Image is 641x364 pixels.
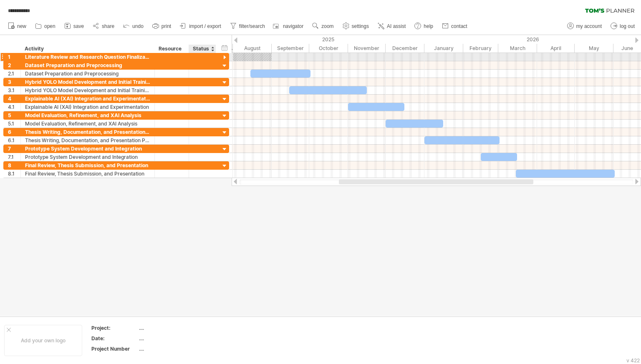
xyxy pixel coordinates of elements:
[376,21,408,32] a: AI assist
[25,153,150,161] div: Prototype System Development and Integration
[8,86,20,94] div: 3.1
[73,23,84,29] span: save
[228,21,268,32] a: filter/search
[8,95,20,103] div: 4
[25,86,150,94] div: Hybrid YOLO Model Development and Initial Training
[132,23,144,29] span: undo
[25,78,150,86] div: Hybrid YOLO Model Development and Initial Training
[139,345,209,352] div: ....
[440,21,470,32] a: contact
[159,45,184,53] div: Resource
[150,21,174,32] a: print
[310,21,336,32] a: zoom
[341,21,371,32] a: settings
[8,78,20,86] div: 3
[387,23,406,29] span: AI assist
[62,21,86,32] a: save
[25,61,150,69] div: Dataset Preparation and Preprocessing
[33,21,58,32] a: open
[309,44,348,53] div: October 2025
[283,23,303,29] span: navigator
[25,120,150,128] div: Model Evaluation, Refinement, and XAI Analysis
[8,120,20,128] div: 5.1
[25,53,150,61] div: Literature Review and Research Question Finalization
[386,44,424,53] div: December 2025
[102,23,114,29] span: share
[91,335,137,342] div: Date:
[8,136,20,144] div: 6.1
[25,95,150,103] div: Explainable AI (XAI) Integration and Experimentation
[8,70,20,78] div: 2.1
[239,23,265,29] span: filter/search
[463,44,498,53] div: February 2026
[608,21,637,32] a: log out
[575,44,613,53] div: May 2026
[424,44,463,53] div: January 2026
[189,23,221,29] span: import / export
[8,111,20,119] div: 5
[272,21,306,32] a: navigator
[4,325,82,356] div: Add your own logo
[25,136,150,144] div: Thesis Writing, Documentation, and Presentation Preparation
[272,44,309,53] div: September 2025
[91,21,117,32] a: share
[537,44,575,53] div: April 2026
[8,128,20,136] div: 6
[44,23,56,29] span: open
[8,61,20,69] div: 2
[25,145,150,153] div: Prototype System Development and Integration
[6,21,29,32] a: new
[91,345,137,352] div: Project Number
[8,53,20,61] div: 1
[424,23,433,29] span: help
[25,45,150,53] div: Activity
[8,145,20,153] div: 7
[8,161,20,169] div: 8
[352,23,369,29] span: settings
[8,170,20,178] div: 8.1
[626,357,640,364] div: v 422
[139,324,209,331] div: ....
[25,161,150,169] div: Final Review, Thesis Submission, and Presentation
[25,70,150,78] div: Dataset Preparation and Preprocessing
[8,103,20,111] div: 4.1
[25,128,150,136] div: Thesis Writing, Documentation, and Presentation Preparation
[8,153,20,161] div: 7.1
[121,21,146,32] a: undo
[193,45,211,53] div: Status
[162,23,171,29] span: print
[576,23,602,29] span: my account
[25,103,150,111] div: Explainable AI (XAI) Integration and Experimentation
[25,170,150,178] div: Final Review, Thesis Submission, and Presentation
[233,44,272,53] div: August 2025
[348,44,386,53] div: November 2025
[451,23,467,29] span: contact
[321,23,333,29] span: zoom
[91,324,137,331] div: Project:
[25,111,150,119] div: Model Evaluation, Refinement, and XAI Analysis
[17,23,26,29] span: new
[565,21,604,32] a: my account
[620,23,635,29] span: log out
[178,21,224,32] a: import / export
[139,335,209,342] div: ....
[412,21,436,32] a: help
[498,44,537,53] div: March 2026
